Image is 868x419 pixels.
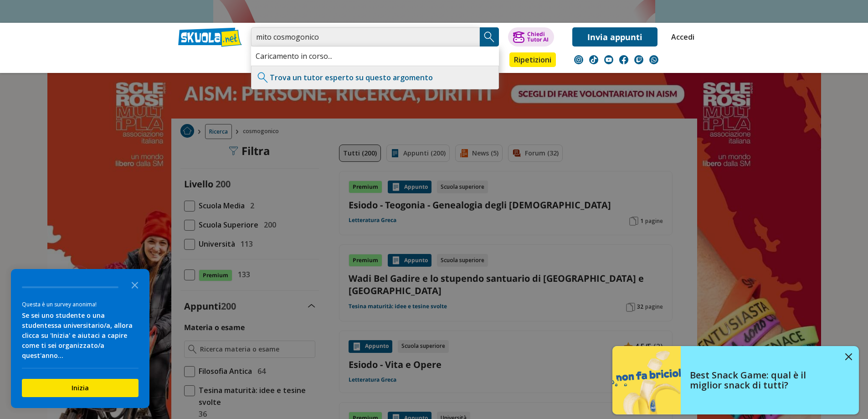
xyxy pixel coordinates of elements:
a: Appunti [249,52,290,69]
a: Ripetizioni [509,52,556,67]
img: Trova un tutor esperto [256,71,270,84]
div: Caricamento in corso... [251,47,499,66]
div: Chiedi Tutor AI [527,31,549,42]
img: WhatsApp [649,55,658,64]
div: Se sei uno studente o una studentessa universitario/a, allora clicca su 'Inizia' e aiutaci a capi... [22,310,139,361]
img: instagram [574,55,583,64]
button: Inizia [22,379,139,397]
div: Survey [11,269,149,408]
a: Accedi [671,27,690,47]
img: close [845,353,852,360]
a: Trova un tutor esperto su questo argomento [270,72,433,83]
a: Invia appunti [572,27,657,47]
button: Close the survey [126,275,144,294]
input: Cerca appunti, riassunti o versioni [251,27,480,47]
button: Search Button [480,27,499,47]
img: Cerca appunti, riassunti o versioni [483,30,496,44]
img: youtube [604,55,613,64]
div: Questa è un survey anonima! [22,300,139,309]
button: ChiediTutor AI [508,27,554,47]
img: facebook [619,55,628,64]
a: Best Snack Game: qual è il miglior snack di tutti? [612,346,859,414]
img: tiktok [589,55,598,64]
img: twitch [634,55,643,64]
h4: Best Snack Game: qual è il miglior snack di tutti? [690,370,838,390]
